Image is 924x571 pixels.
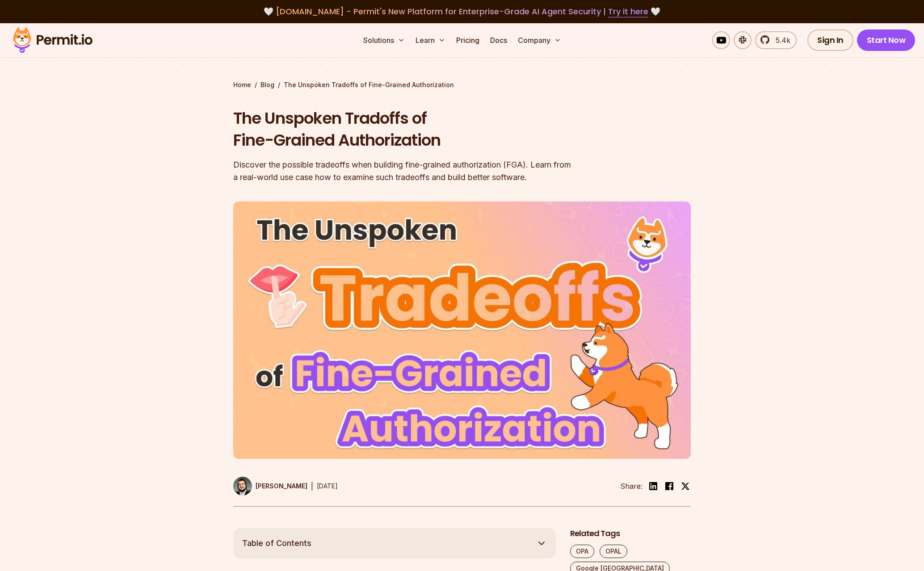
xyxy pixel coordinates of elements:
[453,31,483,49] a: Pricing
[21,5,903,18] div: 🤍 🤍
[648,481,659,491] img: linkedin
[233,80,251,89] a: Home
[360,31,408,49] button: Solutions
[664,481,675,491] img: facebook
[233,477,252,495] img: Gabriel L. Manor
[570,528,691,539] h2: Related Tags
[681,482,690,491] img: twitter
[256,482,307,491] p: [PERSON_NAME]
[233,107,576,151] h1: The Unspoken Tradoffs of Fine-Grained Authorization
[770,35,790,46] span: 5.4k
[233,159,576,184] div: Discover the possible tradeoffs when building fine-grained authorization (FGA). Learn from a real...
[412,31,449,49] button: Learn
[260,80,274,89] a: Blog
[317,482,338,490] time: [DATE]
[600,545,627,558] a: OPAL
[233,202,691,459] img: The Unspoken Tradoffs of Fine-Grained Authorization
[233,80,691,89] div: / /
[233,528,556,558] button: Table of Contents
[755,31,797,49] a: 5.4k
[276,6,648,17] span: [DOMAIN_NAME] - Permit's New Platform for Enterprise-Grade AI Agent Security |
[233,477,307,495] a: [PERSON_NAME]
[608,6,648,17] a: Try it here
[620,481,643,491] li: Share:
[487,31,511,49] a: Docs
[857,29,916,51] a: Start Now
[311,481,313,491] div: |
[514,31,565,49] button: Company
[807,29,853,51] a: Sign In
[9,25,97,55] img: Permit logo
[570,545,594,558] a: OPA
[242,537,311,550] span: Table of Contents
